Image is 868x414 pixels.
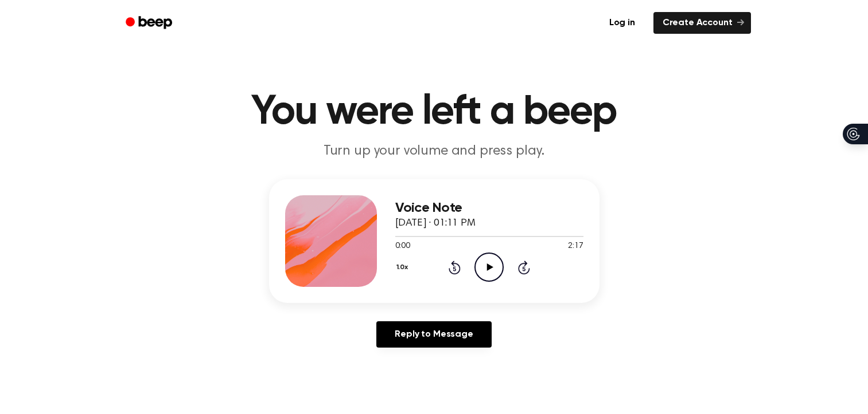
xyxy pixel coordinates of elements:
p: Turn up your volume and press play. [214,142,655,161]
h3: Voice Note [395,200,583,216]
a: Create Account [653,12,751,34]
button: 1.0x [395,258,412,277]
h1: You were left a beep [141,92,728,133]
a: Log in [598,10,647,36]
span: [DATE] · 01:11 PM [395,218,476,228]
span: 2:17 [568,240,583,253]
a: Reply to Message [376,321,491,348]
a: Beep [118,12,182,34]
span: 0:00 [395,240,410,253]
